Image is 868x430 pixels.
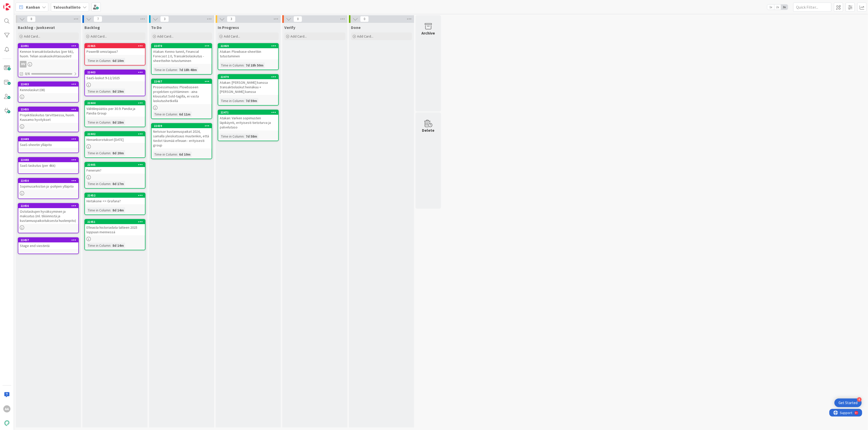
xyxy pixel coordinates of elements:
[18,137,78,148] div: 22449SaaS-sheetin ylläpito
[18,238,78,242] div: 22457
[220,62,244,68] div: Time in Column
[18,162,78,169] div: SaaS-laskutus (per 4kk)
[220,44,278,48] div: 22469
[87,163,145,167] div: 22445
[21,108,78,111] div: 22455
[85,132,145,136] div: 22442
[84,43,145,65] a: 22465PowerBI omistajuus?Time in Column:6d 10m
[151,79,212,119] a: 22467Prosessimuutos: Plowbaseen projektien syöttäminen - aina klousatut Sold-tagilla, ei vasta la...
[218,44,278,48] div: 22469
[218,75,278,95] div: 22479Atakan: [PERSON_NAME] kanssa transaktiolaskut heinäkuu + [PERSON_NAME] kanssa
[85,193,145,204] div: 22452Hintakone <> Grafana?
[227,16,236,22] span: 3
[110,89,111,94] span: :
[111,120,125,125] div: 8d 18m
[177,152,178,157] span: :
[18,242,78,249] div: Stage end viestintä
[85,224,145,235] div: Efinasta historiadata talteen 2025 loppuun mennessä
[157,34,173,39] span: Add Card...
[20,61,26,68] div: HV
[18,237,79,254] a: 22457Stage end viestintä
[218,74,279,106] a: 22479Atakan: [PERSON_NAME] kanssa transaktiolaskut heinäkuu + [PERSON_NAME] kanssaTime in Column:...
[85,48,145,55] div: PowerBI omistajuus?
[85,70,145,75] div: 22443
[18,178,78,190] div: 22450Sopimusarkiston ja -pohjien ylläpito
[218,110,279,141] a: 22471Atakan: Varken sopimusten läpikäynti, erityisesti tietoturva ja palvelutasoTime in Column:7d...
[85,44,145,55] div: 22465PowerBI omistajuus?
[84,25,100,30] span: Backlog
[153,152,177,157] div: Time in Column
[151,25,162,30] span: To Do
[357,34,373,39] span: Add Card...
[152,84,212,104] div: Prosessimuutos: Plowbaseen projektien syöttäminen - aina klousatut Sold-tagilla, ei vasta laskutu...
[154,124,212,128] div: 22439
[18,25,55,30] span: Backlog - juoksevat
[218,110,278,115] div: 22471
[84,193,145,215] a: 22452Hintakone <> Grafana?Time in Column:8d 14m
[110,181,111,187] span: :
[91,34,107,39] span: Add Card...
[84,162,145,189] a: 22445Fenerum?Time in Column:8d 17m
[26,2,28,6] div: 9+
[53,5,81,10] b: Taloushallinto
[24,34,40,39] span: Add Card...
[111,150,125,156] div: 8d 20m
[84,100,145,127] a: 22444Välitilinpäätös per 30.9. Pandia ja Pandia GroupTime in Column:8d 18m
[178,67,198,73] div: 7d 18h 48m
[220,111,278,114] div: 22471
[767,5,774,10] span: 1x
[153,67,177,73] div: Time in Column
[27,16,36,22] span: 8
[87,101,145,105] div: 22444
[3,405,10,412] div: AA
[351,25,361,30] span: Done
[152,79,212,104] div: 22467Prosessimuutos: Plowbaseen projektien syöttäminen - aina klousatut Sold-tagilla, ei vasta la...
[18,238,78,249] div: 22457Stage end viestintä
[85,132,145,143] div: 22442Hinnankorotukset [DATE]
[154,44,212,48] div: 22470
[18,87,78,93] div: Kennolaskut (08)
[18,208,78,224] div: Ostolaskujen hyväksyminen ja maksatus (ml. tiliöinnistä ja kustannuspaikoituksesta huolenpito)
[284,25,295,30] span: Verify
[111,243,125,248] div: 8d 14m
[86,150,110,156] div: Time in Column
[18,178,79,199] a: 22450Sopimusarkiston ja -pohjien ylläpito
[244,98,258,104] div: 7d 59m
[178,152,192,157] div: 6d 10m
[18,107,78,112] div: 22455
[152,48,212,64] div: Atakan: Kenno tunnit, Financial Forecast 2.0, Transaktiolaskutus -sheetteihin tutustuminen
[218,43,279,70] a: 22469Atakan: Plowbase-sheettiin tutustuminenTime in Column:7d 18h 50m
[781,5,788,10] span: 3x
[86,120,110,125] div: Time in Column
[110,243,111,248] span: :
[244,62,265,68] div: 7d 18h 50m
[87,220,145,224] div: 22451
[153,111,177,117] div: Time in Column
[111,89,125,94] div: 8d 19m
[26,4,40,10] span: Kanban
[84,219,145,250] a: 22451Efinasta historiadata talteen 2025 loppuun mennessäTime in Column:8d 14m
[244,62,244,68] span: :
[86,181,110,187] div: Time in Column
[152,124,212,128] div: 22439
[85,162,145,167] div: 22445
[224,34,240,39] span: Add Card...
[151,123,212,159] a: 22439Netvisor kustannuspaikat 2024, samalla yleiskatsaus muutenkin, että tiedot täsmää efinaan - ...
[152,44,212,48] div: 22470
[244,134,244,139] span: :
[21,158,78,162] div: 22448
[360,16,369,22] span: 0
[85,220,145,235] div: 22451Efinasta historiadata talteen 2025 loppuun mennessä
[21,44,78,48] div: 22491
[87,194,145,197] div: 22452
[18,82,78,87] div: 22403
[152,124,212,148] div: 22439Netvisor kustannuspaikat 2024, samalla yleiskatsaus muutenkin, että tiedot täsmää efinaan - ...
[18,81,79,103] a: 22403Kennolaskut (08)
[18,203,79,233] a: 22456Ostolaskujen hyväksyminen ja maksatus (ml. tiliöinnistä ja kustannuspaikoituksesta huolenpito)
[111,58,125,63] div: 6d 10m
[177,67,178,73] span: :
[290,34,307,39] span: Add Card...
[86,58,110,63] div: Time in Column
[85,162,145,174] div: 22445Fenerum?
[152,79,212,84] div: 22467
